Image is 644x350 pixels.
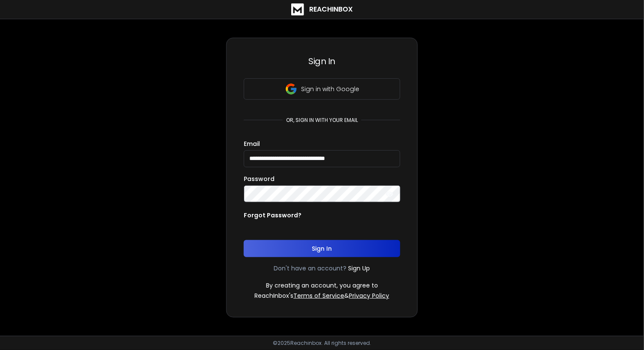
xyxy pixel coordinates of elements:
h3: Sign In [244,55,400,67]
a: ReachInbox [291,3,353,15]
p: Don't have an account? [274,264,347,273]
p: By creating an account, you agree to [266,281,378,290]
button: Sign In [244,240,400,257]
a: Sign Up [349,264,370,273]
a: Privacy Policy [349,291,390,300]
p: ReachInbox's & [255,291,390,300]
label: Password [244,176,275,182]
h1: ReachInbox [309,4,353,15]
p: or, sign in with your email [283,117,361,124]
label: Email [244,141,260,147]
a: Terms of Service [294,291,345,300]
p: Forgot Password? [244,211,301,219]
img: logo [291,3,304,15]
button: Sign in with Google [244,78,400,100]
p: Sign in with Google [301,85,359,93]
p: © 2025 Reachinbox. All rights reserved. [273,340,371,347]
